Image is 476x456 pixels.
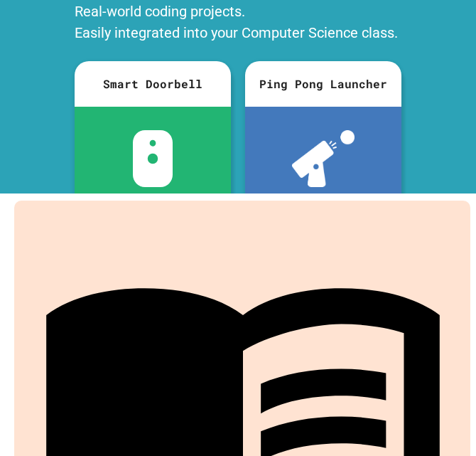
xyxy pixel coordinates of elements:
div: Ping Pong Launcher [245,61,401,107]
img: ppl-with-ball.png [292,130,355,187]
img: sdb-white.svg [133,130,173,187]
div: Smart Doorbell [75,61,231,107]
